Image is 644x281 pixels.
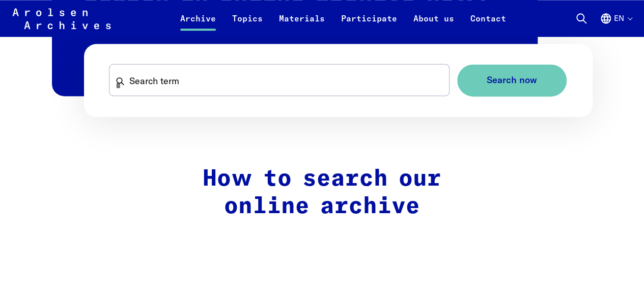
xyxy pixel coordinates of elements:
a: Archive [172,12,224,37]
span: Search now [487,75,537,86]
a: Participate [333,12,405,37]
a: About us [405,12,462,37]
h2: How to search our online archive [107,166,538,221]
button: Search now [457,64,567,96]
a: Contact [462,12,514,37]
nav: Primary [172,6,514,31]
button: English, language selection [600,12,632,37]
a: Materials [271,12,333,37]
a: Topics [224,12,271,37]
